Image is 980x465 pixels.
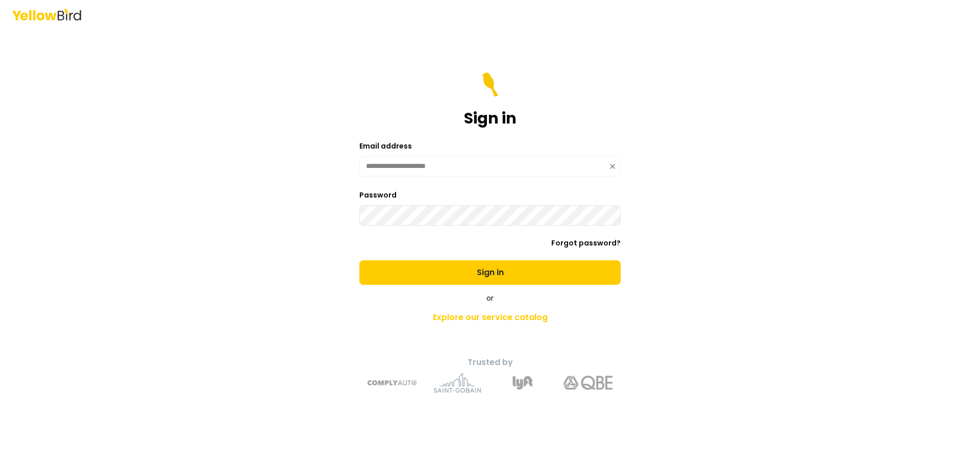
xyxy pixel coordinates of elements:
[359,141,412,151] label: Email address
[359,260,621,285] button: Sign in
[310,356,670,369] p: Trusted by
[551,238,621,248] a: Forgot password?
[310,307,670,328] a: Explore our service catalog
[359,190,397,200] label: Password
[464,109,517,128] h1: Sign in
[486,293,494,303] span: or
